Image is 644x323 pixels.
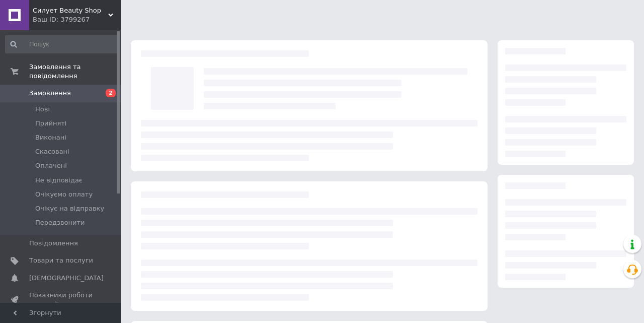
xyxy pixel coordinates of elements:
[106,89,116,97] span: 2
[35,147,69,156] span: Скасовані
[35,119,66,128] span: Прийняті
[29,256,93,265] span: Товари та послуги
[33,6,108,15] span: Силует Beauty Shop
[35,161,67,170] span: Оплачені
[29,62,121,81] span: Замовлення та повідомлення
[35,176,83,185] span: Не відповідає
[29,291,93,309] span: Показники роботи компанії
[35,204,104,213] span: Очікує на відправку
[5,35,119,53] input: Пошук
[35,190,93,199] span: Очікуємо оплату
[35,105,50,114] span: Нові
[29,89,71,98] span: Замовлення
[29,239,78,248] span: Повідомлення
[35,133,66,142] span: Виконані
[33,15,121,24] div: Ваш ID: 3799267
[29,274,104,283] span: [DEMOGRAPHIC_DATA]
[35,218,85,227] span: Передзвонити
